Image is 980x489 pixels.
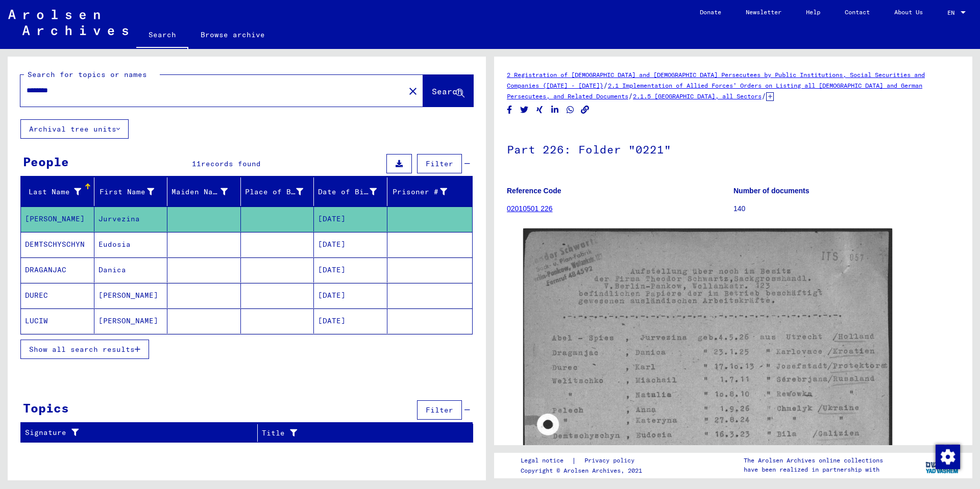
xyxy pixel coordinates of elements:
mat-cell: [DATE] [314,308,387,333]
mat-icon: close [407,85,419,97]
mat-cell: LUCIW [21,308,94,333]
img: yv_logo.png [923,452,962,478]
mat-header-cell: First Name [94,177,168,206]
mat-cell: [PERSON_NAME] [21,207,94,231]
mat-cell: Eudosia [94,232,168,257]
mat-cell: [DATE] [314,207,387,231]
a: 02010501 226 [507,204,553,213]
div: Date of Birth [318,187,377,197]
h1: Part 226: Folder "0221" [507,126,960,171]
div: Title [262,428,453,439]
button: Filter [417,400,462,420]
div: Place of Birth [245,187,304,197]
b: Reference Code [507,187,561,195]
mat-cell: DEMTSCHYSCHYN [21,232,94,257]
mat-label: Search for topics or names [28,70,147,79]
a: Browse archive [188,22,277,47]
span: Filter [426,159,453,168]
p: Copyright © Arolsen Archives, 2021 [521,466,647,475]
div: Last Name [25,187,81,197]
button: Archival tree units [20,119,129,139]
button: Clear [403,81,423,101]
div: Topics [23,399,69,417]
button: Share on Facebook [504,104,515,116]
p: 140 [733,203,960,214]
button: Search [423,75,473,107]
mat-cell: [PERSON_NAME] [94,283,168,308]
span: / [603,81,608,90]
button: Copy link [580,104,591,116]
mat-header-cell: Maiden Name [167,177,241,206]
div: Signature [25,425,260,441]
span: EN [947,9,959,16]
span: 11 [192,159,201,168]
mat-cell: Jurvezina [94,207,168,231]
div: Date of Birth [318,184,389,200]
div: Maiden Name [171,187,228,197]
span: / [628,91,633,100]
p: The Arolsen Archives online collections [744,456,883,465]
button: Share on LinkedIn [550,104,560,116]
img: Arolsen_neg.svg [8,10,128,35]
mat-cell: [PERSON_NAME] [94,308,168,333]
div: Maiden Name [171,184,240,200]
span: Show all search results [29,345,135,354]
div: Title [262,425,463,441]
div: First Name [99,184,167,200]
span: records found [201,159,261,168]
mat-header-cell: Prisoner # [387,177,473,206]
img: Change consent [936,445,960,469]
mat-cell: [DATE] [314,258,387,282]
mat-header-cell: Last Name [21,177,94,206]
span: / [762,91,766,100]
a: 2.1.5 [GEOGRAPHIC_DATA], all Sectors [633,92,762,100]
a: 2 Registration of [DEMOGRAPHIC_DATA] and [DEMOGRAPHIC_DATA] Persecutees by Public Institutions, S... [507,71,925,89]
div: Last Name [25,184,94,200]
mat-cell: DUREC [21,283,94,308]
div: Place of Birth [245,184,316,200]
div: People [23,152,69,171]
div: Prisoner # [391,184,460,200]
a: Search [136,22,188,49]
mat-cell: [DATE] [314,232,387,257]
button: Filter [417,154,462,173]
mat-cell: DRAGANJAC [21,258,94,282]
a: Privacy policy [576,455,647,466]
button: Show all search results [20,340,149,359]
div: | [521,455,647,466]
a: Legal notice [521,455,572,466]
mat-cell: [DATE] [314,283,387,308]
div: Prisoner # [391,187,448,197]
span: Search [432,86,462,96]
mat-header-cell: Date of Birth [314,177,387,206]
a: 2.1 Implementation of Allied Forces’ Orders on Listing all [DEMOGRAPHIC_DATA] and German Persecut... [507,82,922,100]
div: First Name [99,187,155,197]
mat-header-cell: Place of Birth [241,177,314,206]
span: Filter [426,405,453,415]
div: Signature [25,427,250,438]
mat-cell: Danica [94,258,168,282]
b: Number of documents [733,187,810,195]
p: have been realized in partnership with [744,465,883,474]
button: Share on Xing [534,104,545,116]
button: Share on Twitter [519,104,530,116]
button: Share on WhatsApp [565,104,576,116]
